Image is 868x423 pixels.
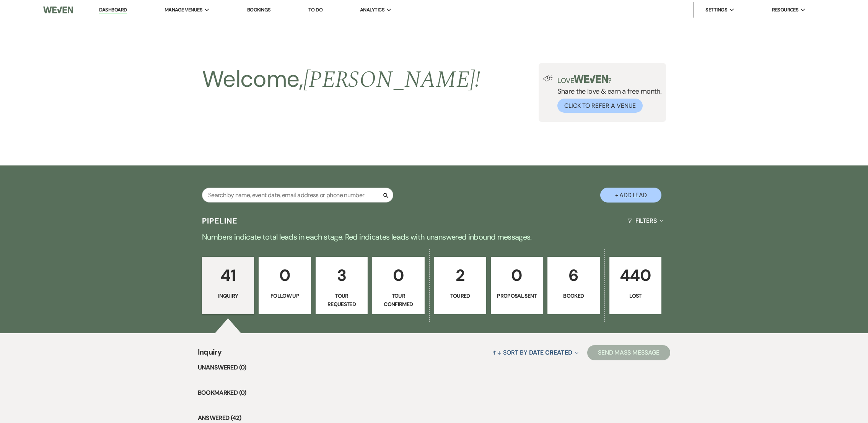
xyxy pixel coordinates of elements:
[198,363,671,373] li: Unanswered (0)
[552,292,594,300] p: Booked
[202,257,254,314] a: 41Inquiry
[543,75,553,81] img: loud-speaker-illustration.svg
[574,75,608,83] img: weven-logo-green.svg
[264,263,306,288] p: 0
[547,257,599,314] a: 6Booked
[198,413,671,423] li: Answered (42)
[303,62,480,97] span: [PERSON_NAME] !
[308,6,322,13] a: To Do
[496,292,538,300] p: Proposal Sent
[614,292,656,300] p: Lost
[377,292,419,309] p: Tour Confirmed
[321,263,363,288] p: 3
[372,257,424,314] a: 0Tour Confirmed
[207,292,249,300] p: Inquiry
[198,388,671,398] li: Bookmarked (0)
[202,216,238,226] h3: Pipeline
[624,211,666,231] button: Filters
[705,6,727,14] span: Settings
[377,263,419,288] p: 0
[439,292,481,300] p: Toured
[264,292,306,300] p: Follow Up
[614,263,656,288] p: 440
[600,188,661,203] button: + Add Lead
[529,348,572,357] span: Date Created
[259,257,311,314] a: 0Follow Up
[439,263,481,288] p: 2
[491,257,543,314] a: 0Proposal Sent
[207,263,249,288] p: 41
[557,99,643,113] button: Click to Refer a Venue
[496,263,538,288] p: 0
[489,342,581,363] button: Sort By Date Created
[360,6,384,14] span: Analytics
[99,6,127,14] a: Dashboard
[202,63,480,96] h2: Welcome,
[557,75,661,84] p: Love ?
[587,345,671,360] button: Send Mass Message
[609,257,661,314] a: 440Lost
[552,263,594,288] p: 6
[247,6,271,13] a: Bookings
[198,346,222,363] span: Inquiry
[159,231,710,243] p: Numbers indicate total leads in each stage. Red indicates leads with unanswered inbound messages.
[316,257,368,314] a: 3Tour Requested
[43,2,73,18] img: Weven Logo
[772,6,798,14] span: Resources
[434,257,486,314] a: 2Toured
[164,6,202,14] span: Manage Venues
[321,292,363,309] p: Tour Requested
[553,75,661,113] div: Share the love & earn a free month.
[202,188,393,203] input: Search by name, event date, email address or phone number
[492,348,502,357] span: ↑↓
